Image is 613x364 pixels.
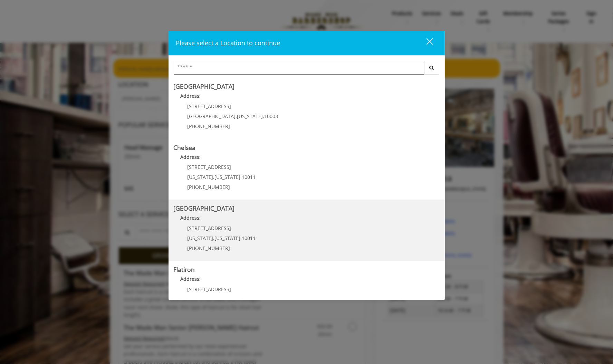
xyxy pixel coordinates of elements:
span: [US_STATE] [215,296,241,303]
b: Address: [181,276,201,282]
span: , [241,174,242,180]
div: close dialog [419,38,432,48]
span: [STREET_ADDRESS] [188,103,231,109]
span: [PHONE_NUMBER] [188,245,230,251]
span: , [241,296,242,303]
b: Address: [181,214,201,221]
span: [US_STATE] [188,296,213,303]
span: [STREET_ADDRESS] [188,286,231,293]
input: Search Center [174,61,424,75]
b: Flatiron [174,265,195,274]
span: [PHONE_NUMBER] [188,123,230,130]
span: 10010 [242,296,256,303]
span: 10011 [242,174,256,180]
div: Center Select [174,61,440,78]
span: [PHONE_NUMBER] [188,184,230,190]
span: 10003 [265,113,278,119]
span: , [263,113,265,119]
span: , [236,113,237,119]
span: [STREET_ADDRESS] [188,225,231,231]
span: , [213,296,215,303]
span: 10011 [242,235,256,241]
b: Chelsea [174,143,196,152]
span: , [213,235,215,241]
span: , [241,235,242,241]
span: [GEOGRAPHIC_DATA] [188,113,236,119]
b: Address: [181,154,201,160]
b: Address: [181,93,201,99]
span: [US_STATE] [215,235,241,241]
span: , [213,174,215,180]
span: [US_STATE] [188,174,213,180]
span: [US_STATE] [188,235,213,241]
span: [STREET_ADDRESS] [188,164,231,170]
span: [US_STATE] [215,174,241,180]
b: [GEOGRAPHIC_DATA] [174,82,235,90]
span: [US_STATE] [237,113,263,119]
i: Search button [428,65,436,70]
button: close dialog [414,36,437,50]
b: [GEOGRAPHIC_DATA] [174,204,235,212]
span: Please select a Location to continue [176,39,280,47]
